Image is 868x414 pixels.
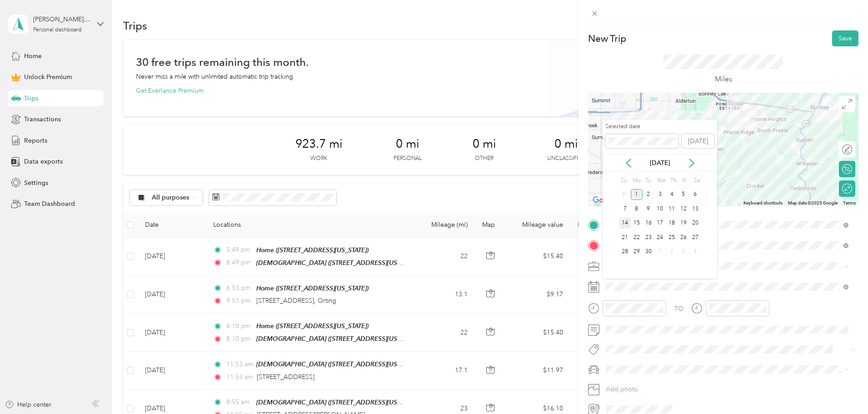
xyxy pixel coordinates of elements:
div: Su [619,175,628,187]
div: 25 [666,232,678,243]
div: 2 [643,189,654,200]
div: Tu [644,175,653,187]
div: Sa [693,175,701,187]
div: 15 [631,218,643,229]
div: 28 [619,246,631,258]
div: 4 [666,189,678,200]
div: 3 [678,246,689,258]
div: 24 [654,232,666,243]
div: 26 [678,232,689,243]
div: Fr [681,175,689,187]
div: TO [674,304,683,314]
div: 2 [666,246,678,258]
div: 17 [654,218,666,229]
span: Map data ©2025 Google [788,200,838,205]
div: 5 [678,189,689,200]
div: 27 [689,232,701,243]
div: 29 [631,246,643,258]
div: We [655,175,666,187]
div: 1 [631,189,643,200]
div: 16 [643,218,654,229]
div: 14 [619,218,631,229]
div: 6 [689,189,701,200]
div: 7 [619,203,631,214]
p: New Trip [588,32,626,45]
div: 30 [643,246,654,258]
button: Save [832,30,858,46]
div: 20 [689,218,701,229]
p: [DATE] [641,158,679,168]
div: Th [669,175,678,187]
button: Add photo [603,383,858,396]
div: 31 [619,189,631,200]
div: Mo [631,175,641,187]
div: 22 [631,232,643,243]
button: Keyboard shortcuts [743,200,783,206]
div: 1 [654,246,666,258]
div: 19 [678,218,689,229]
div: 13 [689,203,701,214]
p: Miles [715,74,732,85]
div: 11 [666,203,678,214]
div: 18 [666,218,678,229]
div: 21 [619,232,631,243]
div: 4 [689,246,701,258]
img: Google [590,195,620,206]
div: 12 [678,203,689,214]
div: 9 [643,203,654,214]
div: 23 [643,232,654,243]
div: 8 [631,203,643,214]
label: Selected date [605,123,678,131]
div: 3 [654,189,666,200]
div: 10 [654,203,666,214]
iframe: Everlance-gr Chat Button Frame [817,363,868,414]
button: [DATE] [682,134,714,149]
a: Open this area in Google Maps (opens a new window) [590,195,620,206]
